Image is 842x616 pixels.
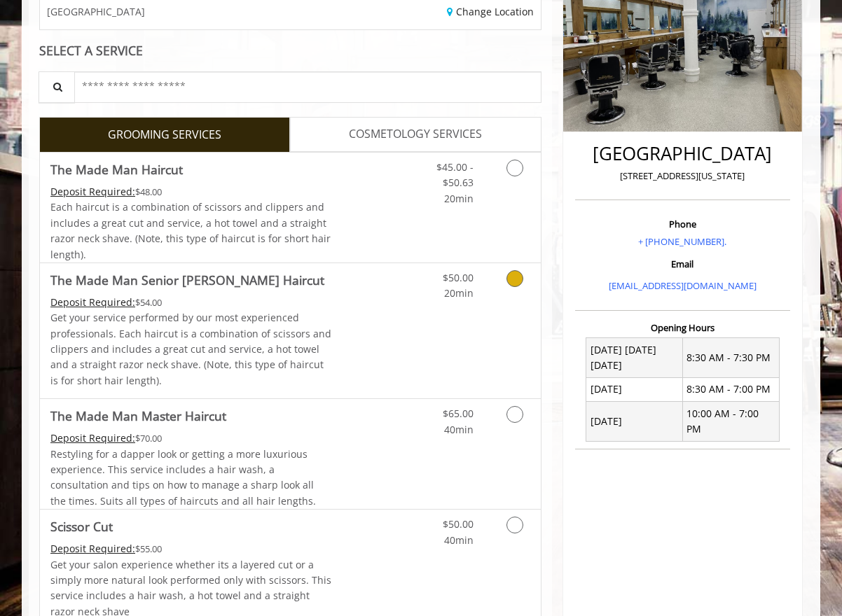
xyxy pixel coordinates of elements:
[349,125,482,143] span: COSMETOLOGY SERVICES
[586,377,683,401] td: [DATE]
[436,160,474,189] span: $45.00 - $50.63
[638,235,726,248] a: + [PHONE_NUMBER].
[443,271,474,284] span: $50.00
[575,323,790,332] h3: Opening Hours
[50,184,332,199] div: $48.00
[444,286,474,300] span: 20min
[39,71,75,103] button: Service Search
[39,44,541,57] div: SELECT A SERVICE
[579,259,787,269] h3: Email
[50,295,332,310] div: $54.00
[50,430,332,446] div: $70.00
[443,407,474,420] span: $65.00
[447,5,534,18] a: Change Location
[682,338,779,378] td: 8:30 AM - 7:30 PM
[579,143,787,164] h2: [GEOGRAPHIC_DATA]
[444,423,474,436] span: 40min
[50,447,316,507] span: Restyling for a dapper look or getting a more luxurious experience. This service includes a hair ...
[50,541,332,556] div: $55.00
[50,406,226,426] b: The Made Man Master Haircut
[444,192,474,205] span: 20min
[50,517,113,536] b: Scissor Cut
[50,542,135,555] span: This service needs some Advance to be paid before we block your appointment
[50,200,331,260] span: Each haircut is a combination of scissors and clippers and includes a great cut and service, a ho...
[108,126,221,144] span: GROOMING SERVICES
[50,160,183,179] b: The Made Man Haircut
[50,431,135,444] span: This service needs some Advance to be paid before we block your appointment
[50,270,324,290] b: The Made Man Senior [PERSON_NAME] Haircut
[579,219,787,229] h3: Phone
[579,169,787,183] p: [STREET_ADDRESS][US_STATE]
[609,279,757,292] a: [EMAIL_ADDRESS][DOMAIN_NAME]
[586,402,683,442] td: [DATE]
[444,533,474,547] span: 40min
[443,517,474,531] span: $50.00
[682,377,779,401] td: 8:30 AM - 7:00 PM
[50,310,332,388] p: Get your service performed by our most experienced professionals. Each haircut is a combination o...
[47,6,145,17] span: [GEOGRAPHIC_DATA]
[682,402,779,442] td: 10:00 AM - 7:00 PM
[586,338,683,378] td: [DATE] [DATE] [DATE]
[50,295,135,309] span: This service needs some Advance to be paid before we block your appointment
[50,185,135,198] span: This service needs some Advance to be paid before we block your appointment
